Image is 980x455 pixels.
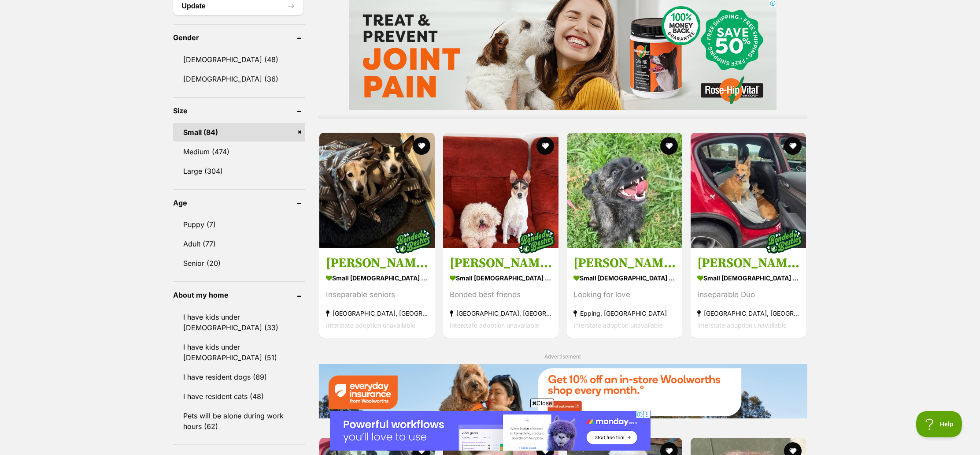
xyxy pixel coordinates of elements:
a: [PERSON_NAME] and [PERSON_NAME] small [DEMOGRAPHIC_DATA] Dog Inseparable seniors [GEOGRAPHIC_DATA... [319,248,435,337]
strong: [GEOGRAPHIC_DATA], [GEOGRAPHIC_DATA] [450,307,552,319]
strong: [GEOGRAPHIC_DATA], [GEOGRAPHIC_DATA] [326,307,428,319]
span: Interstate adoption unavailable [573,321,663,328]
img: bonded besties [391,219,435,263]
span: Interstate adoption unavailable [450,321,539,328]
a: Everyday Insurance promotional banner [318,364,807,420]
h3: [PERSON_NAME] [573,254,676,271]
img: Oscar and Tilly Tamblyn - Tenterfield Terrier Dog [443,133,558,248]
a: [PERSON_NAME] small [DEMOGRAPHIC_DATA] Dog Inseparable Duo [GEOGRAPHIC_DATA], [GEOGRAPHIC_DATA] I... [691,248,806,337]
h3: [PERSON_NAME] and [PERSON_NAME] [326,254,428,271]
header: About my home [173,291,305,299]
strong: small [DEMOGRAPHIC_DATA] Dog [573,271,676,284]
a: I have kids under [DEMOGRAPHIC_DATA] (51) [173,338,305,367]
header: Gender [173,34,305,41]
img: Gomez - Welsh Corgi (Cardigan) x Australian Kelpie Dog [691,133,806,248]
a: Small (84) [173,123,305,142]
img: bonded besties [514,219,558,263]
a: Large (304) [173,162,305,180]
h3: [PERSON_NAME] [697,254,799,271]
span: Advertisement [544,353,581,360]
img: adc.png [126,0,131,7]
iframe: Help Scout Beacon - Open [916,411,962,437]
div: Inseparable seniors [326,288,428,300]
img: Everyday Insurance promotional banner [318,364,807,418]
span: Interstate adoption unavailable [697,321,787,328]
a: Pets will be alone during work hours (62) [173,407,305,436]
button: favourite [413,137,430,155]
img: bonded besties [762,219,806,263]
a: [DEMOGRAPHIC_DATA] (48) [173,50,305,69]
span: Close [530,399,554,407]
a: I have resident dogs (69) [173,368,305,386]
iframe: Advertisement [330,411,651,451]
div: Bonded best friends [450,288,552,300]
a: [PERSON_NAME] and [PERSON_NAME] small [DEMOGRAPHIC_DATA] Dog Bonded best friends [GEOGRAPHIC_DATA... [443,248,558,337]
button: favourite [784,137,802,155]
a: Senior (20) [173,254,305,272]
a: Puppy (7) [173,215,305,234]
strong: small [DEMOGRAPHIC_DATA] Dog [697,271,799,284]
strong: [GEOGRAPHIC_DATA], [GEOGRAPHIC_DATA] [697,307,799,319]
a: I have resident cats (48) [173,387,305,406]
header: Size [173,107,305,115]
header: Age [173,199,305,207]
img: Saoirse - Cairn Terrier x Chihuahua Dog [567,133,682,248]
strong: Epping, [GEOGRAPHIC_DATA] [573,307,676,319]
img: Ruby and Vincent Silvanus - Fox Terrier (Miniature) Dog [319,133,435,248]
h3: [PERSON_NAME] and [PERSON_NAME] [450,254,552,271]
button: favourite [660,137,678,155]
div: Inseparable Duo [697,288,799,300]
a: Adult (77) [173,235,305,253]
a: [DEMOGRAPHIC_DATA] (36) [173,70,305,88]
a: Medium (474) [173,142,305,161]
a: I have kids under [DEMOGRAPHIC_DATA] (33) [173,308,305,337]
strong: small [DEMOGRAPHIC_DATA] Dog [326,271,428,284]
button: favourite [536,137,554,155]
a: [PERSON_NAME] small [DEMOGRAPHIC_DATA] Dog Looking for love Epping, [GEOGRAPHIC_DATA] Interstate ... [567,248,682,337]
div: Looking for love [573,288,676,300]
span: Interstate adoption unavailable [326,321,415,328]
strong: small [DEMOGRAPHIC_DATA] Dog [450,271,552,284]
